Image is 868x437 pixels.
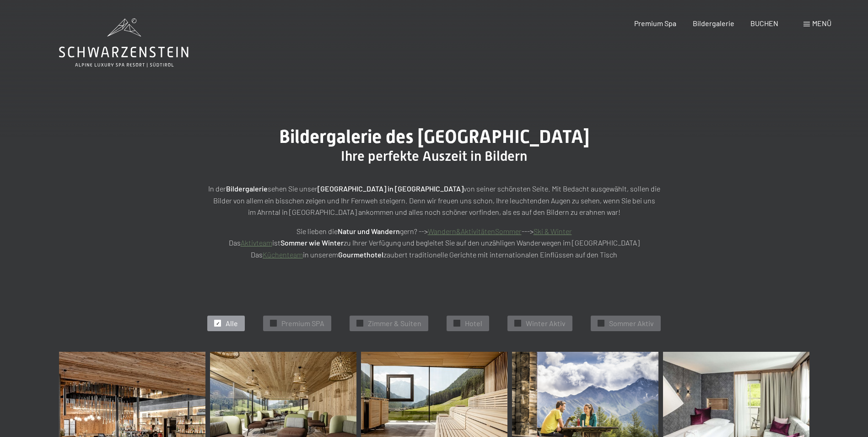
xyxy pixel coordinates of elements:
a: Aktivteam [241,238,272,247]
a: Ski & Winter [534,227,572,235]
a: Premium Spa [634,19,676,27]
span: ✓ [455,320,459,327]
p: Sie lieben die gern? --> ---> Das ist zu Ihrer Verfügung und begleitet Sie auf den unzähligen Wan... [205,225,663,261]
span: ✓ [516,320,520,327]
span: ✓ [599,320,603,327]
span: Hotel [465,318,482,328]
strong: [GEOGRAPHIC_DATA] in [GEOGRAPHIC_DATA] [318,184,464,193]
strong: Sommer wie Winter [280,238,344,247]
span: ✓ [358,320,362,327]
span: Premium SPA [281,318,324,328]
a: Wandern&AktivitätenSommer [428,227,522,235]
strong: Natur und Wandern [338,227,400,235]
span: Bildergalerie des [GEOGRAPHIC_DATA] [279,126,589,147]
span: Ihre perfekte Auszeit in Bildern [341,148,527,164]
span: Zimmer & Suiten [368,318,421,328]
span: ✓ [216,320,220,327]
span: Winter Aktiv [526,318,566,328]
span: Alle [226,318,238,328]
strong: Gourmethotel [338,250,383,259]
span: Sommer Aktiv [609,318,654,328]
a: Bildergalerie [693,19,734,27]
span: Menü [812,19,831,27]
p: In der sehen Sie unser von seiner schönsten Seite. Mit Bedacht ausgewählt, sollen die Bilder von ... [205,183,663,218]
span: ✓ [272,320,275,327]
a: Küchenteam [263,250,303,259]
a: BUCHEN [750,19,778,27]
strong: Bildergalerie [226,184,268,193]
